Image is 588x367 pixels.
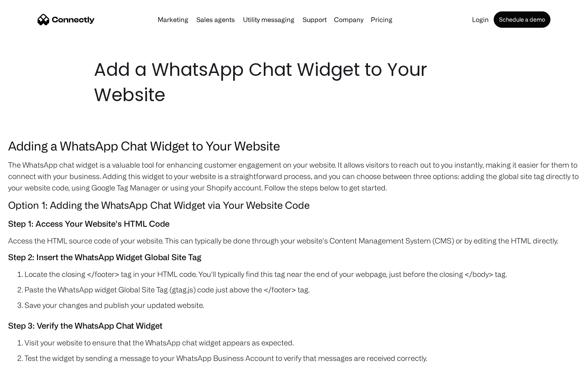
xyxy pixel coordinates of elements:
[240,16,298,23] a: Utility messaging
[8,250,580,264] h5: Step 2: Insert the WhatsApp Widget Global Site Tag
[8,319,580,333] h5: Step 3: Verify the WhatsApp Chat Widget
[494,11,550,28] a: Schedule a demo
[8,159,580,193] p: The WhatsApp chat widget is a valuable tool for enhancing customer engagement on your website. It...
[24,299,580,311] li: Save your changes and publish your updated website.
[24,268,580,280] li: Locate the closing </footer> tag in your HTML code. You'll typically find this tag near the end o...
[154,16,192,23] a: Marketing
[16,353,49,364] ul: Language list
[367,16,396,23] a: Pricing
[38,13,95,26] a: home
[24,352,580,364] li: Test the widget by sending a message to your WhatsApp Business Account to verify that messages ar...
[94,57,494,108] h1: Add a WhatsApp Chat Widget to Your Website
[332,14,366,25] div: Company
[24,337,580,348] li: Visit your website to ensure that the WhatsApp chat widget appears as expected.
[334,14,363,25] div: Company
[8,136,580,155] h3: Adding a WhatsApp Chat Widget to Your Website
[8,235,580,246] p: Access the HTML source code of your website. This can typically be done through your website's Co...
[24,284,580,295] li: Paste the WhatsApp widget Global Site Tag (gtag.js) code just above the </footer> tag.
[193,16,238,23] a: Sales agents
[8,353,49,364] aside: Language selected: English
[469,16,492,23] a: Login
[8,217,580,231] h5: Step 1: Access Your Website's HTML Code
[8,197,580,213] h4: Option 1: Adding the WhatsApp Chat Widget via Your Website Code
[299,16,330,23] a: Support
